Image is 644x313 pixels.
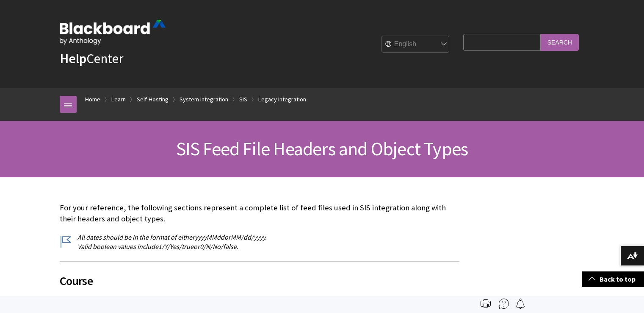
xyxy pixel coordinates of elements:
[137,94,169,105] a: Self-Hosting
[481,299,491,309] img: Print
[231,233,265,241] span: MM/dd/yyyy
[60,50,86,67] strong: Help
[195,233,224,241] span: yyyyMMdd
[60,50,123,67] a: HelpCenter
[60,20,166,45] img: Blackboard by Anthology
[60,232,459,252] p: All dates should be in the format of either or . Valid boolean values include or .
[582,271,644,287] a: Back to top
[60,272,459,290] span: Course
[180,94,228,105] a: System Integration
[85,94,100,105] a: Home
[200,242,237,251] span: 0/N/No/false
[60,202,459,224] p: For your reference, the following sections represent a complete list of feed files used in SIS in...
[111,94,126,105] a: Learn
[515,299,525,309] img: Follow this page
[239,94,247,105] a: SIS
[258,94,306,105] a: Legacy Integration
[541,34,579,50] input: Search
[382,36,450,53] select: Site Language Selector
[499,299,509,309] img: More help
[176,137,468,160] span: SIS Feed File Headers and Object Types
[158,242,193,251] span: 1/Y/Yes/true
